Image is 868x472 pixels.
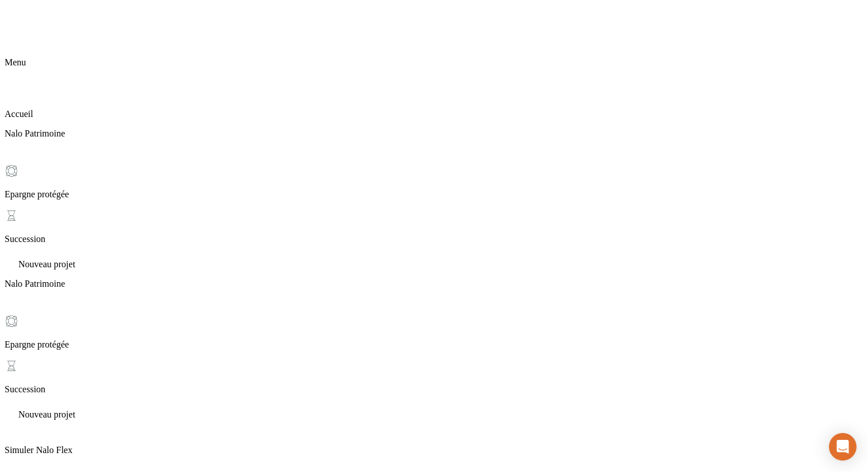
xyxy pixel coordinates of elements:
span: Nouveau projet [18,409,75,419]
div: Simuler Nalo Flex [5,420,863,455]
div: Succession [5,359,863,395]
div: Epargne protégée [5,164,863,200]
p: Succession [5,234,863,244]
p: Nalo Patrimoine [5,128,863,139]
p: Simuler Nalo Flex [5,445,863,455]
p: Epargne protégée [5,340,863,350]
div: Epargne protégée [5,314,863,350]
div: Nouveau projet [5,404,863,420]
p: Succession [5,384,863,395]
span: Nouveau projet [18,259,75,269]
div: Open Intercom Messenger [829,433,857,461]
p: Epargne protégée [5,189,863,200]
div: Nouveau projet [5,253,863,270]
div: Succession [5,209,863,244]
div: Accueil [5,84,863,119]
span: Menu [5,57,26,67]
p: Nalo Patrimoine [5,279,863,289]
p: Accueil [5,109,863,119]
